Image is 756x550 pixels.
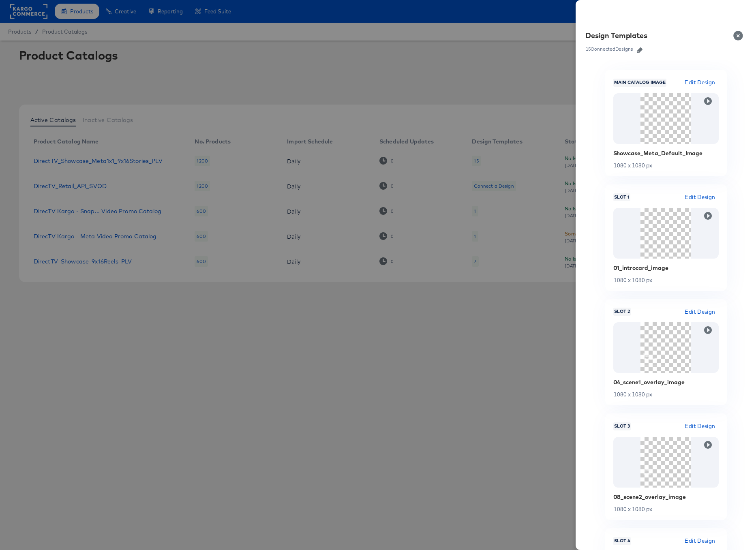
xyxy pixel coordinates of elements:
[613,150,719,156] div: Showcase_Meta_Default_Image
[613,308,631,315] span: Slot 2
[585,46,634,52] div: 15 Connected Designs
[728,24,751,47] button: Close
[613,277,719,283] div: 1080 x 1080 px
[613,379,719,385] div: 04_scene1_overlay_image
[681,193,718,202] button: Edit Design
[685,536,715,546] span: Edit Design
[685,78,715,87] span: Edit Design
[613,423,631,430] span: Slot 3
[613,163,719,168] div: 1080 x 1080 px
[613,538,631,544] span: Slot 4
[585,31,647,41] div: Design Templates
[613,506,719,512] div: 1080 x 1080 px
[681,78,718,87] button: Edit Design
[685,307,715,317] span: Edit Design
[681,422,718,431] button: Edit Design
[613,194,630,201] span: Slot 1
[685,422,715,431] span: Edit Design
[685,193,715,202] span: Edit Design
[681,307,718,317] button: Edit Design
[681,536,718,546] button: Edit Design
[613,265,719,271] div: 01_introcard_image
[613,494,719,500] div: 08_scene2_overlay_image
[613,392,719,397] div: 1080 x 1080 px
[613,79,666,86] span: Main Catalog Image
